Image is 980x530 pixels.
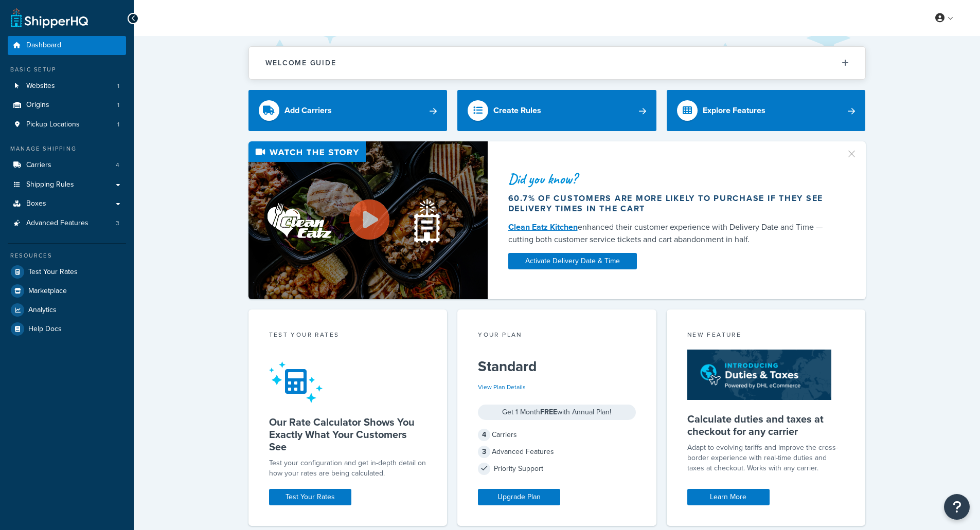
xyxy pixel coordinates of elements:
a: Advanced Features3 [8,214,126,233]
a: Help Docs [8,320,126,338]
a: Dashboard [8,36,126,55]
li: Advanced Features [8,214,126,233]
div: Manage Shipping [8,144,126,153]
div: Test your rates [269,330,427,342]
a: Shipping Rules [8,175,126,194]
span: Origins [26,101,49,109]
span: Boxes [26,199,46,208]
div: Advanced Features [478,445,636,459]
span: Test Your Rates [28,268,78,277]
li: Pickup Locations [8,115,126,134]
h5: Calculate duties and taxes at checkout for any carrier [687,413,845,437]
li: Carriers [8,156,126,175]
a: Test Your Rates [8,263,126,281]
span: Help Docs [28,325,62,334]
div: Add Carriers [284,103,332,118]
span: Pickup Locations [26,120,80,129]
a: Learn More [687,489,770,505]
a: Websites1 [8,77,126,96]
div: Create Rules [493,103,541,118]
div: Your Plan [478,330,636,342]
div: Explore Features [703,103,765,118]
li: Websites [8,77,126,96]
h5: Standard [478,358,636,375]
a: Test Your Rates [269,489,351,505]
span: Carriers [26,161,51,170]
div: Basic Setup [8,65,126,74]
span: 4 [478,429,490,441]
span: Marketplace [28,287,67,296]
strong: FREE [540,407,557,417]
div: Test your configuration and get in-depth detail on how your rates are being calculated. [269,458,427,479]
div: Get 1 Month with Annual Plan! [478,405,636,420]
a: Carriers4 [8,156,126,175]
span: 1 [117,101,119,109]
div: Resources [8,251,126,260]
div: Carriers [478,428,636,442]
a: Analytics [8,301,126,319]
a: Activate Delivery Date & Time [508,253,637,269]
a: Marketplace [8,282,126,300]
span: Websites [26,82,55,90]
div: New Feature [687,330,845,342]
div: Did you know? [508,172,833,186]
a: Pickup Locations1 [8,115,126,134]
span: Analytics [28,306,57,315]
li: Origins [8,96,126,115]
div: 60.7% of customers are more likely to purchase if they see delivery times in the cart [508,193,833,214]
span: Advanced Features [26,219,88,228]
span: 3 [478,446,490,458]
a: View Plan Details [478,382,526,392]
a: Upgrade Plan [478,489,560,505]
div: Priority Support [478,462,636,476]
a: Create Rules [457,90,656,131]
img: Video thumbnail [248,141,488,299]
a: Clean Eatz Kitchen [508,221,578,233]
button: Open Resource Center [944,494,970,520]
a: Add Carriers [248,90,448,131]
div: enhanced their customer experience with Delivery Date and Time — cutting both customer service ti... [508,221,833,246]
span: 1 [117,82,119,90]
p: Adapt to evolving tariffs and improve the cross-border experience with real-time duties and taxes... [687,443,845,473]
span: 4 [116,161,119,170]
span: 3 [116,219,119,228]
h2: Welcome Guide [265,59,336,67]
span: 1 [117,120,119,129]
a: Boxes [8,194,126,213]
span: Dashboard [26,41,61,50]
span: Shipping Rules [26,180,74,189]
a: Explore Features [667,90,866,131]
a: Origins1 [8,96,126,115]
h5: Our Rate Calculator Shows You Exactly What Your Customers See [269,416,427,453]
button: Welcome Guide [249,47,865,79]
